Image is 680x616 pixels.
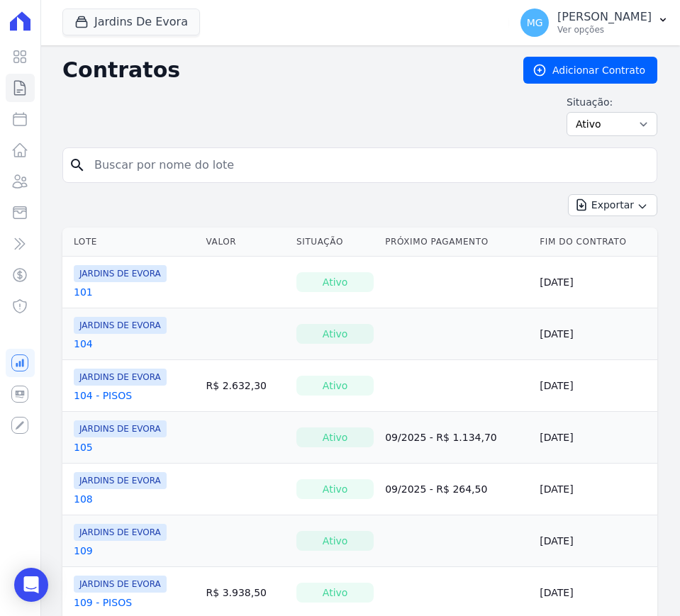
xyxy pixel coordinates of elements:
a: 09/2025 - R$ 264,50 [385,483,487,495]
th: Valor [201,228,291,257]
th: Fim do Contrato [534,228,657,257]
h2: Contratos [62,57,501,83]
input: Buscar por nome do lote [86,151,651,179]
button: Exportar [568,194,657,216]
th: Próximo Pagamento [379,228,534,257]
span: JARDINS DE EVORA [74,420,167,437]
a: 101 [74,285,93,299]
td: [DATE] [534,257,657,308]
button: Jardins De Evora [62,9,200,35]
th: Lote [62,228,201,257]
span: JARDINS DE EVORA [74,576,167,593]
span: JARDINS DE EVORA [74,317,167,334]
a: 108 [74,492,93,506]
div: Ativo [296,376,374,396]
div: Ativo [296,427,374,447]
button: MG [PERSON_NAME] Ver opções [509,3,680,43]
a: 09/2025 - R$ 1.134,70 [385,432,497,443]
p: [PERSON_NAME] [557,10,652,24]
th: Situação [291,228,379,257]
a: 109 [74,544,93,558]
div: Ativo [296,531,374,551]
p: Ver opções [557,24,652,35]
a: 104 - PISOS [74,388,132,403]
a: 104 [74,337,93,351]
span: JARDINS DE EVORA [74,265,167,282]
span: JARDINS DE EVORA [74,369,167,386]
td: [DATE] [534,308,657,360]
td: R$ 2.632,30 [201,360,291,412]
div: Ativo [296,324,374,344]
span: MG [527,18,543,28]
div: Ativo [296,583,374,603]
td: [DATE] [534,515,657,567]
td: [DATE] [534,412,657,464]
td: [DATE] [534,464,657,515]
i: search [69,157,86,174]
span: JARDINS DE EVORA [74,472,167,489]
td: [DATE] [534,360,657,412]
div: Open Intercom Messenger [14,568,48,602]
a: 105 [74,440,93,454]
span: JARDINS DE EVORA [74,524,167,541]
a: 109 - PISOS [74,595,132,610]
div: Ativo [296,272,374,292]
a: Adicionar Contrato [523,57,657,84]
label: Situação: [567,95,657,109]
div: Ativo [296,479,374,499]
